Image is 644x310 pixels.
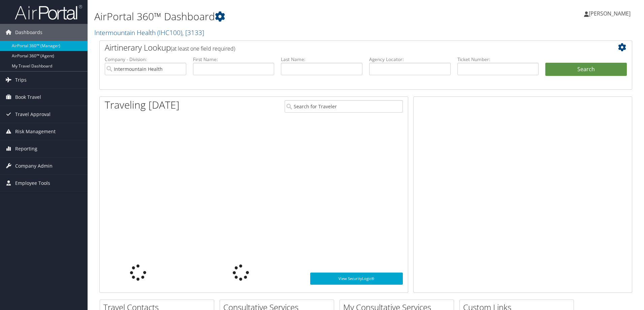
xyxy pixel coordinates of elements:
h1: AirPortal 360™ Dashboard [94,9,456,24]
a: View SecurityLogic® [310,273,403,285]
label: Last Name: [281,56,362,63]
span: Book Travel [15,89,41,106]
input: Search for Traveler [285,100,403,113]
a: [PERSON_NAME] [584,3,637,24]
span: Risk Management [15,123,56,140]
a: Intermountain Health [94,28,204,37]
label: First Name: [193,56,275,63]
img: airportal-logo.png [15,4,82,20]
span: Reporting [15,140,37,157]
span: (at least one field required) [171,45,235,52]
h1: Traveling [DATE] [105,98,180,112]
span: Travel Approval [15,106,51,123]
span: Dashboards [15,24,42,41]
span: Trips [15,72,27,88]
span: [PERSON_NAME] [589,10,631,17]
label: Ticket Number: [457,56,539,63]
span: Employee Tools [15,175,50,192]
h2: Airtinerary Lookup [105,42,582,53]
span: , [ 3133 ] [182,28,204,37]
span: ( IHC100 ) [157,28,182,37]
span: Company Admin [15,158,53,174]
button: Search [545,63,627,76]
label: Company - Division: [105,56,186,63]
label: Agency Locator: [369,56,451,63]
